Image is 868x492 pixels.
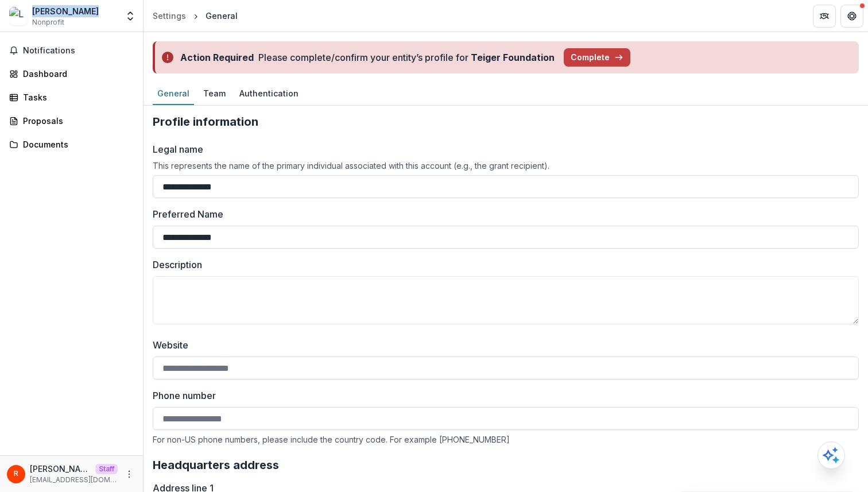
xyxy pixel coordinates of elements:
[9,7,28,25] img: Legacy Russell
[5,135,138,154] a: Documents
[5,64,138,83] a: Dashboard
[180,51,254,64] div: Action Required
[153,389,852,402] label: Phone number
[153,161,859,171] div: This represents the name of the primary individual associated with this account (e.g., the grant ...
[95,464,118,474] p: Staff
[32,17,64,28] span: Nonprofit
[23,138,129,150] div: Documents
[153,435,859,444] div: For non-US phone numbers, please include the country code. For example [PHONE_NUMBER]
[564,48,630,67] button: Complete
[258,51,555,64] div: Please complete/confirm your entity’s profile for
[23,46,134,56] span: Notifications
[206,10,238,22] div: General
[23,115,129,127] div: Proposals
[5,88,138,107] a: Tasks
[840,5,863,28] button: Get Help
[30,463,91,475] p: [PERSON_NAME]
[153,338,852,352] label: Website
[122,467,136,481] button: More
[813,5,836,28] button: Partners
[235,83,303,105] a: Authentication
[199,83,230,105] a: Team
[153,142,203,156] label: Legal name
[5,111,138,130] a: Proposals
[5,41,138,60] button: Notifications
[153,10,186,22] div: Settings
[23,68,129,80] div: Dashboard
[471,52,555,63] strong: Teiger Foundation
[148,7,191,24] a: Settings
[153,458,859,472] h2: Headquarters address
[153,83,194,105] a: General
[14,470,18,478] div: Raj
[153,115,859,129] h2: Profile information
[235,85,303,102] div: Authentication
[32,5,99,17] div: [PERSON_NAME]
[199,85,230,102] div: Team
[153,85,194,102] div: General
[122,5,138,28] button: Open entity switcher
[30,475,118,485] p: [EMAIL_ADDRESS][DOMAIN_NAME]
[153,258,852,272] label: Description
[148,7,242,24] nav: breadcrumb
[153,207,223,221] label: Preferred Name
[817,441,845,469] button: Open AI Assistant
[23,91,129,103] div: Tasks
